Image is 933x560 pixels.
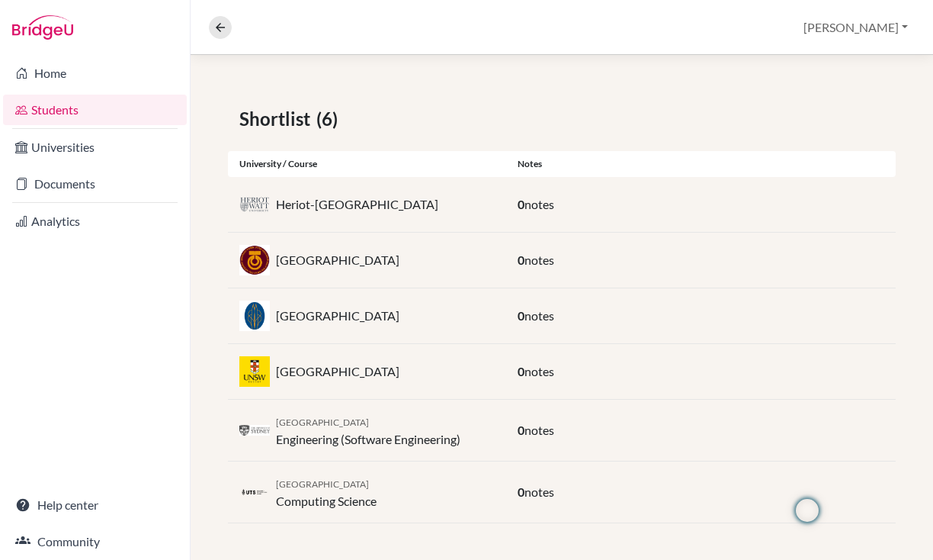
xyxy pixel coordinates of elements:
a: Students [3,95,187,125]
a: Help center [3,490,187,520]
div: Notes [506,157,896,171]
a: Analytics [3,206,187,237]
div: University / Course [228,157,506,171]
img: my_hwm_n_6ppk4u.png [239,197,270,212]
span: 0 [518,423,524,437]
p: [GEOGRAPHIC_DATA] [276,307,399,325]
img: au_uns_9nic9r64.jpeg [239,356,270,387]
img: my_utm_kq6xo3xl.png [239,245,270,275]
button: [PERSON_NAME] [797,13,915,42]
span: 0 [518,197,524,211]
img: Bridge-U [12,15,73,40]
span: notes [524,484,554,499]
p: [GEOGRAPHIC_DATA] [276,362,399,381]
p: Heriot-[GEOGRAPHIC_DATA] [276,195,438,214]
a: Home [3,58,187,89]
img: au_uts_ujhtfd_p.png [239,487,270,498]
span: 0 [518,484,524,499]
span: notes [524,423,554,437]
span: (6) [316,105,344,133]
span: notes [524,197,554,211]
a: Documents [3,169,187,199]
img: au_sydn__e3n7a71.png [239,425,270,436]
span: notes [524,308,554,323]
img: my_utp_p0xowj3v.png [239,301,270,331]
a: Universities [3,132,187,163]
p: [GEOGRAPHIC_DATA] [276,251,399,269]
div: Computing Science [276,474,377,510]
span: 0 [518,253,524,267]
span: 0 [518,364,524,378]
span: 0 [518,308,524,323]
span: [GEOGRAPHIC_DATA] [276,478,369,490]
div: Engineering (Software Engineering) [276,412,460,449]
span: Shortlist [239,105,316,133]
a: Community [3,526,187,557]
span: [GEOGRAPHIC_DATA] [276,417,369,428]
span: notes [524,253,554,267]
span: notes [524,364,554,378]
